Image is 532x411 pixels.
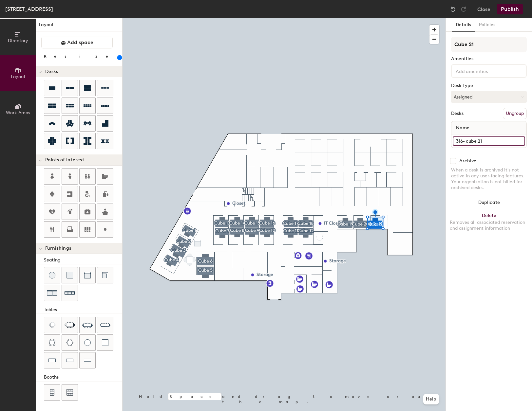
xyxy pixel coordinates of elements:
[451,56,527,62] div: Amenities
[8,38,28,44] span: Directory
[84,357,91,364] img: Table (1x4)
[48,357,56,364] img: Table (1x2)
[41,37,113,48] button: Add space
[66,272,73,278] img: Cushion
[451,167,527,191] div: When a desk is archived it's not active in any user-facing features. Your organization is not bil...
[82,320,93,330] img: Eight seat table
[503,108,527,119] button: Ungroup
[79,334,96,351] button: Table (round)
[6,110,30,116] span: Work Areas
[62,352,78,368] button: Table (1x3)
[67,39,93,46] span: Add space
[79,267,96,283] button: Couch (middle)
[446,196,532,209] button: Duplicate
[62,334,78,351] button: Six seat round table
[102,272,108,278] img: Couch (corner)
[97,317,113,333] button: Ten seat table
[44,54,116,59] div: Resize
[11,74,26,80] span: Layout
[451,83,527,88] div: Desk Type
[44,267,60,283] button: Stool
[454,67,513,75] input: Add amenities
[66,357,73,364] img: Table (1x3)
[446,209,532,238] button: DeleteRemoves all associated reservation and assignment information
[47,288,57,298] img: Couch (x2)
[44,334,60,351] button: Four seat round table
[45,246,71,251] span: Furnishings
[62,267,78,283] button: Cushion
[49,389,55,396] img: Four seat booth
[452,18,475,32] button: Details
[97,334,113,351] button: Table (1x1)
[475,18,499,32] button: Policies
[62,317,78,333] button: Six seat table
[423,394,439,404] button: Help
[62,285,78,301] button: Couch (x3)
[79,352,96,368] button: Table (1x4)
[66,339,73,346] img: Six seat round table
[45,157,84,163] span: Points of Interest
[44,306,122,313] div: Tables
[44,374,122,381] div: Booths
[451,91,527,103] button: Assigned
[100,320,110,330] img: Ten seat table
[450,220,528,231] div: Removes all associated reservation and assignment information
[44,384,60,401] button: Four seat booth
[97,267,113,283] button: Couch (corner)
[45,69,58,74] span: Desks
[460,6,467,12] img: Redo
[44,285,60,301] button: Couch (x2)
[65,288,75,298] img: Couch (x3)
[44,317,60,333] button: Four seat table
[65,322,75,328] img: Six seat table
[44,257,122,264] div: Seating
[49,272,55,278] img: Stool
[84,339,91,346] img: Table (round)
[62,384,78,401] button: Six seat booth
[44,352,60,368] button: Table (1x2)
[450,6,456,12] img: Undo
[49,322,55,328] img: Four seat table
[79,317,96,333] button: Eight seat table
[66,389,73,396] img: Six seat booth
[49,339,55,346] img: Four seat round table
[453,122,473,134] span: Name
[36,21,122,31] h1: Layout
[451,111,464,116] div: Desks
[453,136,525,146] input: Unnamed desk
[459,158,476,164] div: Archive
[102,339,108,346] img: Table (1x1)
[5,5,53,13] div: [STREET_ADDRESS]
[84,272,91,278] img: Couch (middle)
[497,4,523,14] button: Publish
[477,4,490,14] button: Close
